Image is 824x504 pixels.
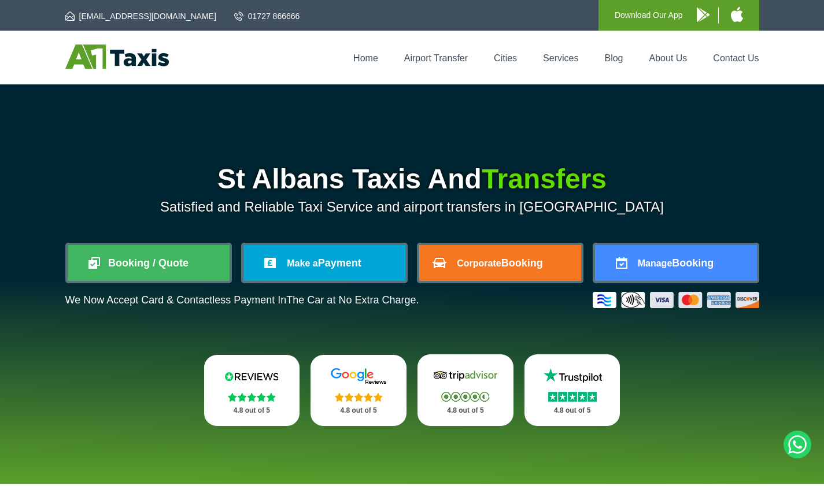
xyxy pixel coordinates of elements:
a: Airport Transfer [404,53,468,63]
span: Transfers [482,164,607,194]
a: [EMAIL_ADDRESS][DOMAIN_NAME] [65,10,216,22]
span: Manage [638,258,672,268]
img: Trustpilot [538,367,607,384]
a: Booking / Quote [68,245,230,281]
img: A1 Taxis Android App [697,8,710,22]
img: A1 Taxis iPhone App [731,7,743,22]
a: Tripadvisor Stars 4.8 out of 5 [417,354,513,426]
p: Download Our App [615,8,683,23]
a: Google Stars 4.8 out of 5 [311,355,407,426]
a: ManageBooking [595,245,757,281]
p: We Now Accept Card & Contactless Payment In [65,294,419,306]
img: A1 Taxis St Albans LTD [65,45,169,69]
p: 4.8 out of 5 [430,403,501,418]
img: Credit And Debit Cards [593,292,759,308]
a: CorporateBooking [419,245,581,281]
img: Stars [548,392,597,402]
a: Contact Us [713,53,759,63]
p: 4.8 out of 5 [537,403,608,418]
a: Make aPayment [243,245,405,281]
span: The Car at No Extra Charge. [286,294,419,306]
a: Home [353,53,378,63]
img: Tripadvisor [431,367,500,384]
a: About Us [649,53,688,63]
p: 4.8 out of 5 [323,403,394,418]
h1: St Albans Taxis And [65,165,759,193]
span: Corporate [457,258,501,268]
img: Stars [441,392,489,402]
p: Satisfied and Reliable Taxi Service and airport transfers in [GEOGRAPHIC_DATA] [65,199,759,215]
a: Cities [494,53,517,63]
a: Trustpilot Stars 4.8 out of 5 [524,354,620,426]
a: 01727 866666 [234,10,300,22]
span: Make a [287,258,317,268]
a: Blog [604,53,623,63]
a: Reviews.io Stars 4.8 out of 5 [204,355,300,426]
a: Services [543,53,578,63]
img: Stars [335,392,383,402]
p: 4.8 out of 5 [217,403,287,418]
img: Stars [228,392,276,402]
img: Reviews.io [217,368,286,385]
img: Google [324,368,393,385]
